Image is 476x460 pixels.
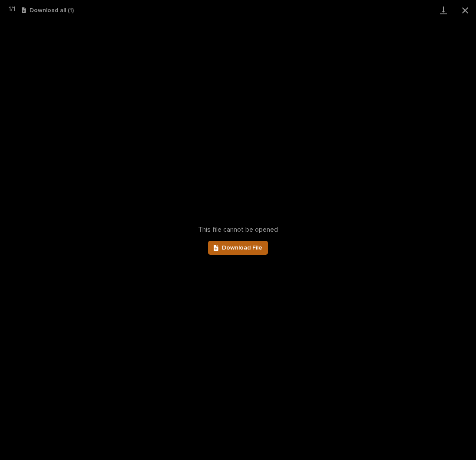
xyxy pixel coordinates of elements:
span: Download File [222,245,262,251]
span: This file cannot be opened [198,226,278,234]
button: Download all (1) [22,7,74,13]
span: 1 [13,6,15,13]
a: Download File [208,241,268,255]
span: 1 [9,6,11,13]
